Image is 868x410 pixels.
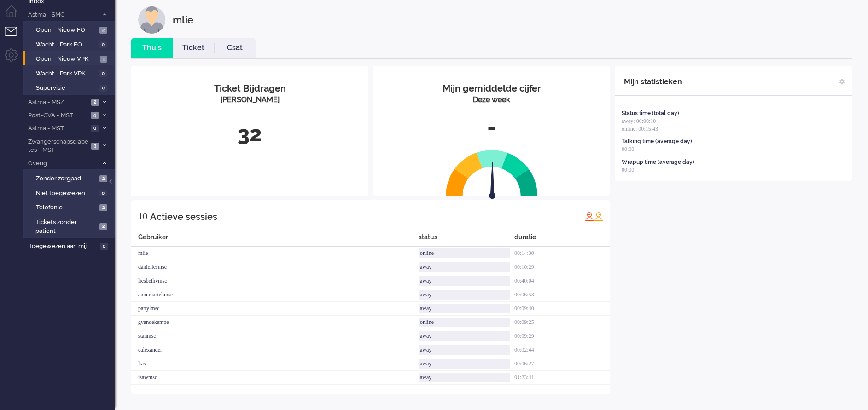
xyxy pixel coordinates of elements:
a: Zonder zorgpad 2 [27,173,114,183]
img: semi_circle.svg [446,150,538,196]
div: away [419,331,510,341]
a: Open - Nieuw FO 2 [27,24,114,35]
span: 2 [99,175,107,182]
div: mlie [131,247,419,260]
div: annemariehmsc [131,288,419,302]
div: Deze week [380,95,603,105]
li: Csat [214,38,256,58]
span: 2 [99,204,107,211]
div: 00:06:53 [514,288,610,302]
a: Niet toegewezen 0 [27,188,114,198]
div: 00:09:29 [514,329,610,343]
a: Csat [214,43,256,53]
span: 00:00 [622,167,634,173]
div: away [419,373,510,382]
div: pattylmsc [131,302,419,316]
div: - [380,112,603,143]
span: 2 [99,27,107,34]
div: ltas [131,357,419,371]
div: status [419,232,514,247]
li: Thuis [131,38,173,58]
div: [PERSON_NAME] [138,95,361,105]
div: stanmsc [131,329,419,343]
li: Tickets menu [5,27,25,47]
div: 00:10:29 [514,260,610,274]
span: Wacht - Park VPK [36,69,97,78]
span: Niet toegewezen [36,189,97,198]
div: away [419,262,510,272]
div: 00:14:30 [514,247,610,260]
div: 00:09:25 [514,316,610,329]
a: Supervisie 0 [27,82,114,92]
span: 0 [91,125,99,132]
a: Ticket [173,43,214,53]
div: gvandekempe [131,316,419,329]
div: daniellesmsc [131,260,419,274]
div: Talking time (average day) [622,138,692,145]
span: 0 [99,70,107,77]
div: away [419,345,510,355]
span: Post-CVA - MST [27,111,88,120]
a: Toegewezen aan mij 0 [27,241,115,251]
div: online [419,248,510,258]
div: Mijn gemiddelde cijfer [380,82,603,95]
div: away [419,304,510,313]
div: 00:40:04 [514,274,610,288]
div: Ticket Bijdragen [138,82,361,95]
span: 00:00 [622,146,634,152]
div: away [419,276,510,286]
div: Wrapup time (average day) [622,158,694,166]
div: away [419,290,510,300]
span: Zwangerschapsdiabetes - MST [27,138,88,155]
div: liesbethvmsc [131,274,419,288]
span: Astma - MST [27,124,88,133]
span: Tickets zonder patient [35,218,97,235]
div: duratie [514,232,610,247]
span: 2 [99,223,107,230]
span: Wacht - Park FO [36,40,97,49]
div: isawmsc [131,371,419,385]
span: Open - Nieuw VPK [36,55,98,64]
span: 0 [99,41,107,48]
div: Mijn statistieken [624,73,682,91]
span: Supervisie [36,84,97,92]
a: Wacht - Park FO 0 [27,39,114,49]
span: 0 [100,243,108,250]
a: Wacht - Park VPK 0 [27,68,114,78]
span: 1 [100,56,107,63]
span: 0 [99,85,107,92]
span: Toegewezen aan mij [29,242,97,251]
li: Ticket [173,38,214,58]
li: Dashboard menu [5,5,25,26]
img: profile_orange.svg [594,212,603,221]
span: Astma - SMC [27,11,98,19]
div: 01:23:41 [514,371,610,385]
span: Telefonie [36,203,97,212]
a: Telefonie 2 [27,202,114,212]
span: Zonder zorgpad [36,174,97,183]
span: Overig [27,159,98,168]
img: customer.svg [138,6,166,34]
span: 4 [91,112,99,119]
div: ealexander [131,343,419,357]
span: 0 [99,190,107,197]
a: Tickets zonder patient 2 [27,217,114,235]
img: profile_red.svg [585,212,594,221]
div: away [419,359,510,369]
span: away: 00:00:10 online: 00:15:43 [622,118,658,132]
div: Actieve sessies [150,208,217,226]
div: 10 [138,207,147,225]
div: mlie [173,6,193,34]
a: Open - Nieuw VPK 1 [27,53,114,64]
span: Astma - MSZ [27,98,88,107]
a: Thuis [131,43,173,53]
li: Admin menu [5,48,25,69]
div: 00:06:27 [514,357,610,371]
div: 00:02:44 [514,343,610,357]
span: 2 [91,99,99,106]
div: Status time (total day) [622,110,679,117]
div: 32 [138,119,361,150]
div: 00:09:40 [514,302,610,316]
span: Open - Nieuw FO [36,26,97,35]
span: 3 [91,143,99,150]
